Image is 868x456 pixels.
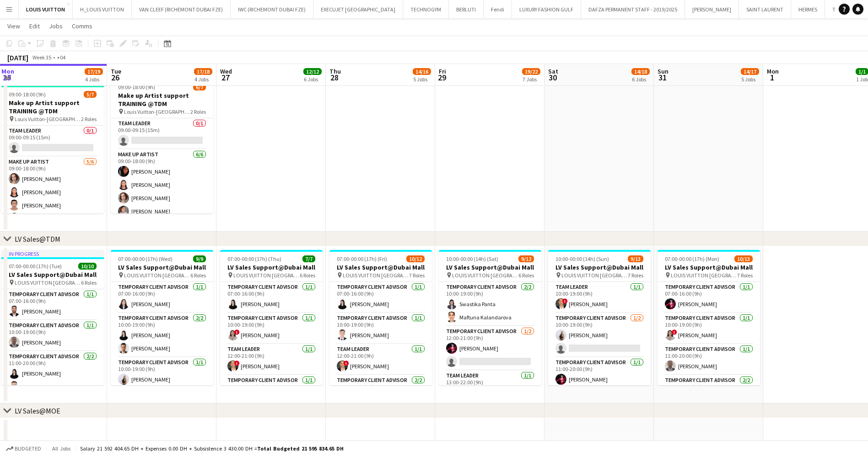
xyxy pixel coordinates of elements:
a: Jobs [45,20,66,32]
div: 5 Jobs [741,76,759,83]
span: 10/13 [734,255,753,262]
span: Mon [767,67,779,75]
span: 07:00-00:00 (17h) (Wed) [118,255,173,262]
app-job-card: In progress09:00-18:00 (9h)5/7Make up Artist support TRAINING @TDM Louis Vuitton-[GEOGRAPHIC_DATA... [1,78,104,213]
div: LV Sales@MOE [15,406,60,415]
app-card-role: Temporary Client Advisor1/110:00-19:00 (9h)![PERSON_NAME] [220,313,323,344]
span: 07:00-00:00 (17h) (Tue) [9,263,62,270]
button: HERMES [791,0,825,18]
span: 9/9 [193,255,206,262]
span: Sat [548,67,558,75]
span: 10:00-00:00 (14h) (Sat) [446,255,498,262]
a: Edit [26,20,43,32]
span: 28 [328,72,341,83]
button: Fendi [484,0,512,18]
button: BERLUTI [449,0,484,18]
div: +04 [57,54,65,61]
div: 6 Jobs [632,76,649,83]
span: ! [234,329,240,335]
span: Edit [29,22,40,30]
span: 26 [109,72,121,83]
app-card-role: Temporary Client Advisor1/107:00-16:00 (9h)[PERSON_NAME] [329,282,432,313]
span: 17/19 [85,68,103,75]
span: 31 [656,72,669,83]
span: 2 Roles [190,108,206,115]
div: [DATE] [7,53,28,62]
span: 7/7 [302,255,315,262]
app-card-role: Temporary Client Advisor2/211:00-20:00 (9h)[PERSON_NAME][PERSON_NAME] [1,351,104,396]
span: 07:00-00:00 (17h) (Thu) [227,255,281,262]
app-job-card: 10:00-00:00 (14h) (Sat)9/12LV Sales Support@Dubai Mall LOUIS VUITTON [GEOGRAPHIC_DATA] - [GEOGRAP... [439,250,541,385]
span: 6 Roles [190,272,206,279]
span: All jobs [50,445,72,452]
span: 6 Roles [518,272,534,279]
span: LOUIS VUITTON [GEOGRAPHIC_DATA] - [GEOGRAPHIC_DATA] [233,272,300,279]
span: Sun [658,67,669,75]
app-card-role: Temporary Client Advisor2/210:00-19:00 (9h)[PERSON_NAME][PERSON_NAME] [111,313,213,357]
div: Salary 21 592 404.65 DH + Expenses 0.00 DH + Subsistence 3 430.00 DH = [80,445,344,452]
a: Comms [68,20,96,32]
h3: LV Sales Support@Dubai Mall [220,263,323,271]
app-job-card: 07:00-00:00 (17h) (Thu)7/7LV Sales Support@Dubai Mall LOUIS VUITTON [GEOGRAPHIC_DATA] - [GEOGRAPH... [220,250,323,385]
h3: LV Sales Support@Dubai Mall [439,263,541,271]
app-job-card: 07:00-00:00 (17h) (Mon)10/13LV Sales Support@Dubai Mall LOUIS VUITTON [GEOGRAPHIC_DATA] - [GEOGRA... [658,250,760,385]
span: 10/12 [406,255,425,262]
h3: LV Sales Support@Dubai Mall [111,263,213,271]
span: 9/12 [518,255,534,262]
app-card-role: Temporary Client Advisor1/110:00-19:00 (9h)![PERSON_NAME] [658,313,760,344]
span: ! [344,361,349,366]
span: 9/13 [628,255,643,262]
app-job-card: 09:00-18:00 (9h)6/7Make up Artist support TRAINING @TDM Louis Vuitton-[GEOGRAPHIC_DATA]2 RolesTea... [111,78,213,213]
h3: LV Sales Support@Dubai Mall [658,263,760,271]
span: 12/12 [303,68,322,75]
span: 09:00-18:00 (9h) [9,91,46,98]
app-card-role: Temporary Client Advisor1/112:00-21:00 (9h) [220,375,323,406]
span: 29 [437,72,446,83]
button: [PERSON_NAME] [685,0,739,18]
button: DAFZA PERMANENT STAFF - 2019/2025 [581,0,685,18]
button: IWC (RICHEMONT DUBAI FZE) [231,0,313,18]
div: 6 Jobs [304,76,321,83]
app-card-role: Temporary Client Advisor1/212:00-21:00 (9h)[PERSON_NAME] [439,326,541,371]
button: TECHNOGYM [403,0,449,18]
span: ! [562,298,568,304]
app-card-role: Temporary Client Advisor2/212:00-21:00 (9h) [658,375,760,419]
span: Wed [220,67,232,75]
span: Fri [439,67,446,75]
app-job-card: 07:00-00:00 (17h) (Wed)9/9LV Sales Support@Dubai Mall LOUIS VUITTON [GEOGRAPHIC_DATA] - [GEOGRAPH... [111,250,213,385]
span: 5/7 [84,91,97,98]
div: 10:00-00:00 (14h) (Sun)9/13LV Sales Support@Dubai Mall LOUIS VUITTON [GEOGRAPHIC_DATA] - [GEOGRAP... [548,250,651,385]
a: View [4,20,24,32]
span: Thu [329,67,341,75]
span: Mon [1,67,14,75]
app-card-role: Temporary Client Advisor2/210:00-19:00 (9h)Swastika PantaMaftuna Kalandarova [439,282,541,326]
span: 19/22 [522,68,540,75]
span: Week 35 [30,54,53,61]
button: EXECUJET [GEOGRAPHIC_DATA] [313,0,403,18]
span: 10:00-00:00 (14h) (Sun) [555,255,609,262]
span: 14/18 [631,68,650,75]
span: LOUIS VUITTON [GEOGRAPHIC_DATA] - [GEOGRAPHIC_DATA] [15,279,81,286]
app-card-role: Team Leader0/109:00-09:15 (15m) [111,118,213,149]
span: View [7,22,20,30]
app-card-role: Temporary Client Advisor1/111:00-20:00 (9h)[PERSON_NAME] [548,357,651,388]
app-card-role: Temporary Client Advisor1/210:00-19:00 (9h)[PERSON_NAME] [548,313,651,357]
span: 14/17 [741,68,759,75]
span: Total Budgeted 21 595 834.65 DH [257,445,344,452]
h3: Make up Artist support TRAINING @TDM [111,91,213,108]
h3: LV Sales Support@Dubai Mall [329,263,432,271]
app-job-card: In progress07:00-00:00 (17h) (Tue)10/10LV Sales Support@Dubai Mall LOUIS VUITTON [GEOGRAPHIC_DATA... [1,250,104,385]
span: 7 Roles [628,272,643,279]
span: 7 Roles [409,272,425,279]
button: Budgeted [5,444,43,454]
span: 09:00-18:00 (9h) [118,84,155,90]
span: 7 Roles [737,272,753,279]
span: 2 Roles [81,116,97,122]
span: 17/18 [194,68,212,75]
app-card-role: Temporary Client Advisor1/107:00-16:00 (9h)[PERSON_NAME] [658,282,760,313]
app-card-role: Team Leader1/113:00-22:00 (9h) [439,371,541,402]
span: 07:00-00:00 (17h) (Mon) [665,255,719,262]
